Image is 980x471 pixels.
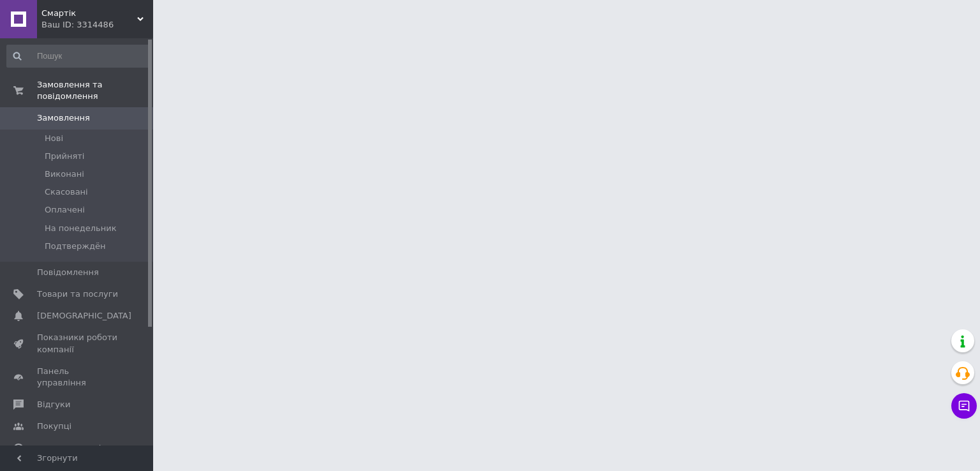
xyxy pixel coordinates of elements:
[45,186,88,198] span: Скасовані
[45,204,85,216] span: Оплачені
[37,79,153,102] span: Замовлення та повідомлення
[37,288,118,300] span: Товари та послуги
[37,443,106,454] span: Каталог ProSale
[37,332,118,355] span: Показники роботи компанії
[37,399,70,410] span: Відгуки
[45,133,63,144] span: Нові
[37,267,99,278] span: Повідомлення
[41,8,137,19] span: Смартік
[37,310,131,322] span: [DEMOGRAPHIC_DATA]
[951,393,977,419] button: Чат з покупцем
[45,151,84,162] span: Прийняті
[45,168,84,180] span: Виконані
[37,112,90,124] span: Замовлення
[45,241,105,252] span: Подтверждён
[6,45,151,68] input: Пошук
[41,19,153,31] div: Ваш ID: 3314486
[45,223,117,234] span: На понедельник
[37,421,71,432] span: Покупці
[37,366,118,389] span: Панель управління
